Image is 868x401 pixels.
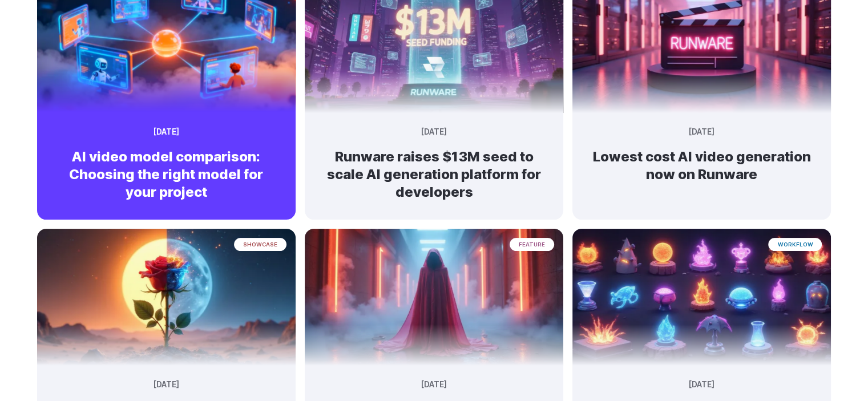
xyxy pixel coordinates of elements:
time: [DATE] [154,126,179,139]
span: workflow [768,238,822,251]
img: A cloaked figure made entirely of bending light and heat distortion, slightly warping the scene b... [305,229,563,366]
span: showcase [234,238,286,251]
time: [DATE] [421,126,447,139]
time: [DATE] [689,379,714,391]
h2: AI video model comparison: Choosing the right model for your project [55,148,277,201]
img: An array of glowing, stylized elemental orbs and flames in various containers and stands, depicte... [572,229,831,366]
time: [DATE] [154,379,179,391]
img: Surreal rose in a desert landscape, split between day and night with the sun and moon aligned beh... [37,229,296,366]
a: Neon-lit movie clapperboard with the word 'RUNWARE' in a futuristic server room update [DATE] Low... [572,104,831,202]
a: Futuristic city scene with neon lights showing Runware announcement of $13M seed funding in large... [305,104,563,220]
h2: Lowest cost AI video generation now on Runware [591,148,813,183]
time: [DATE] [421,379,447,391]
time: [DATE] [689,126,714,139]
span: feature [510,238,554,251]
a: Futuristic network of glowing screens showing robots and a person connected to a central digital ... [37,104,296,220]
h2: Runware raises $13M seed to scale AI generation platform for developers [323,148,545,201]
